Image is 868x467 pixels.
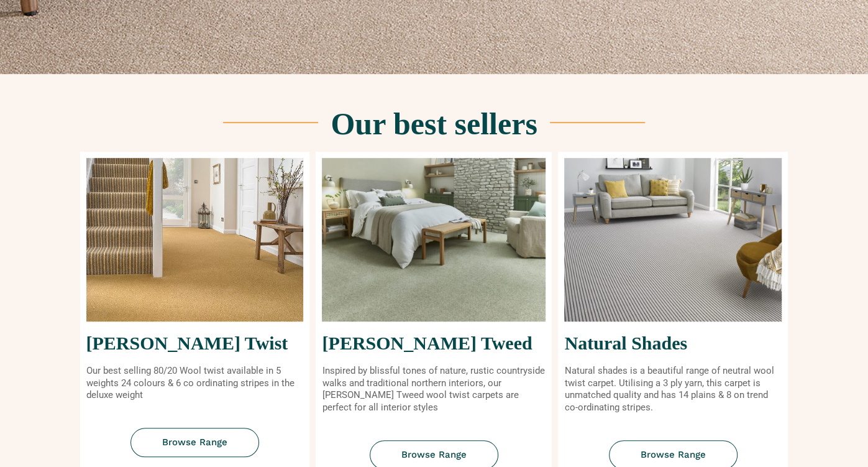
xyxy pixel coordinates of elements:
[162,438,227,447] span: Browse Range
[564,365,782,414] p: Natural shades is a beautiful range of neutral wool twist carpet. Utilising a 3 ply yarn, this ca...
[86,365,304,402] p: Our best selling 80/20 Wool twist available in 5 weights 24 colours & 6 co ordinating stripes in ...
[564,334,782,353] h2: Natural Shades
[641,450,706,460] span: Browse Range
[322,365,546,414] p: Inspired by blissful tones of nature, rustic countryside walks and traditional northern interiors...
[86,334,304,353] h2: [PERSON_NAME] Twist
[401,450,467,460] span: Browse Range
[331,108,537,139] h2: Our best sellers
[130,428,259,457] a: Browse Range
[322,334,546,353] h2: [PERSON_NAME] Tweed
